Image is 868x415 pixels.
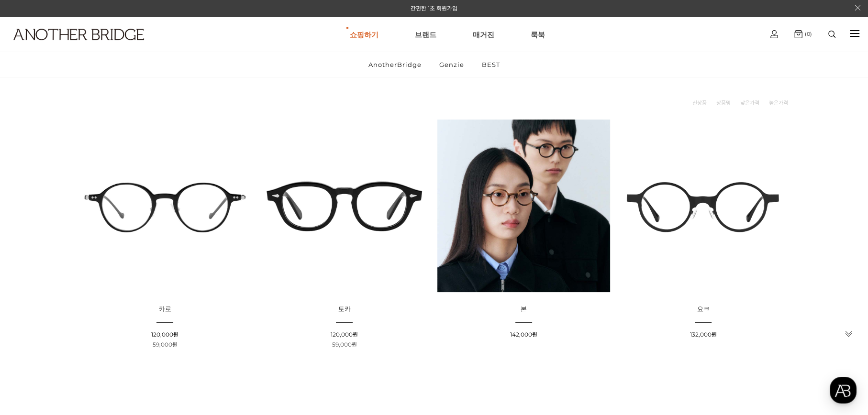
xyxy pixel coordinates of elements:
a: 홈 [3,303,63,327]
a: 낮은가격 [740,98,759,108]
span: 홈 [30,317,36,325]
a: 본 [521,306,527,313]
span: (0) [802,31,812,37]
span: 120,000원 [331,331,358,338]
a: logo [5,29,135,64]
span: 59,000원 [332,341,357,348]
a: AnotherBridge [360,52,430,77]
a: 카로 [159,306,171,313]
span: 카로 [159,305,171,314]
a: 요크 [697,306,710,313]
span: 59,000원 [153,341,178,348]
a: 룩북 [531,17,545,52]
a: 매거진 [473,17,494,52]
span: 132,000원 [690,331,717,338]
img: cart [770,30,778,38]
span: 토카 [338,305,351,314]
span: 대화 [88,318,99,326]
img: 요크 글라스 - 트렌디한 디자인의 유니크한 안경 이미지 [617,120,790,292]
a: 쇼핑하기 [350,17,378,52]
span: 요크 [697,305,710,314]
a: 높은가격 [769,98,788,108]
span: 설정 [148,317,159,325]
a: 대화 [63,303,123,327]
img: 본 - 동그란 렌즈로 돋보이는 아세테이트 안경 이미지 [437,120,610,292]
a: 브랜드 [415,17,436,52]
a: 간편한 1초 회원가입 [411,5,457,12]
a: 토카 [338,306,351,313]
a: BEST [474,52,508,77]
span: 본 [521,305,527,314]
span: 120,000원 [151,331,178,338]
span: 142,000원 [510,331,537,338]
img: logo [13,29,144,40]
a: 상품명 [716,98,731,108]
img: 토카 아세테이트 뿔테 안경 이미지 [258,120,431,292]
img: 카로 - 감각적인 디자인의 패션 아이템 이미지 [78,120,251,292]
a: 신상품 [692,98,707,108]
img: cart [794,30,802,38]
a: (0) [794,30,812,38]
a: Genzie [431,52,472,77]
a: 설정 [123,303,184,327]
img: search [828,31,835,38]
